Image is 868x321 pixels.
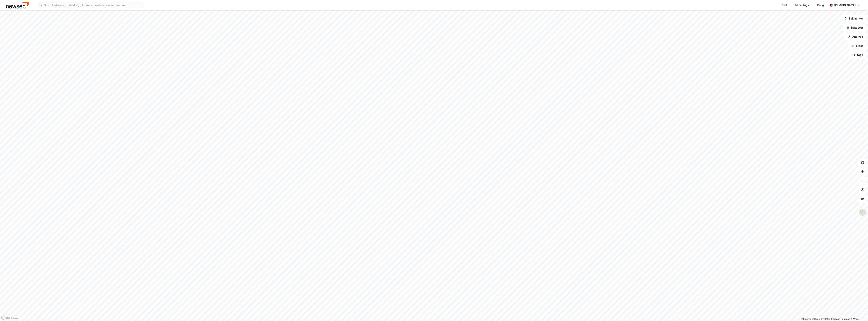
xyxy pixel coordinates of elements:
[812,318,831,320] a: OpenStreetMap
[1,316,18,320] a: Mapbox homepage
[796,3,809,7] div: Mine Tags
[43,2,144,8] input: Søk på adresse, matrikkel, gårdeiere, leietakere eller personer
[848,42,866,50] button: Filter
[834,3,856,7] div: [PERSON_NAME]
[801,318,811,320] a: Mapbox
[849,303,868,321] div: Kontrollprogram for chat
[6,2,29,8] img: newsec-logo.f6e21ccffca1b3a03d2d.png
[782,3,787,7] div: Kart
[849,51,866,59] button: Tags
[859,209,866,216] img: Z
[849,303,868,321] iframe: Chat Widget
[831,318,850,320] a: Improve this map
[817,3,824,7] div: Bolig
[843,24,866,31] button: Datasett
[845,33,866,41] button: Analyse
[841,15,866,22] button: Bokmerker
